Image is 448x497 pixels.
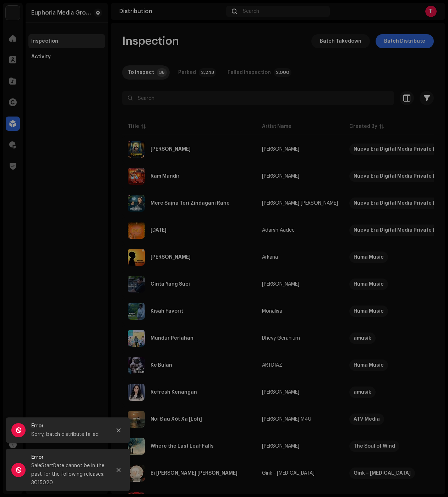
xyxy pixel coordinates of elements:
[111,463,126,477] button: Close
[111,423,126,437] button: Close
[31,422,106,430] div: Error
[31,461,106,487] div: SaleStartDate cannot be in the past for the following releases: 3015020
[31,430,106,439] div: Sorry, batch distribute failed
[31,453,106,461] div: Error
